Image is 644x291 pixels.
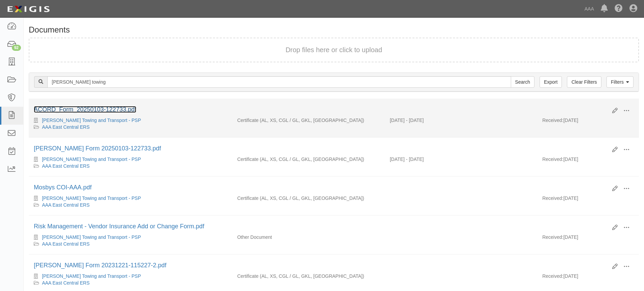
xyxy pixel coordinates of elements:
[42,241,90,247] a: AAA East Central ERS
[34,145,161,152] a: [PERSON_NAME] Form 20250103-122733.pdf
[537,195,639,205] div: [DATE]
[567,76,601,88] a: Clear Filters
[34,223,204,230] a: Risk Management - Vendor Insurance Add or Change Form.pdf
[606,76,634,88] a: Filters
[42,163,90,169] a: AAA East Central ERS
[232,195,385,202] div: Auto Liability Excess/Umbrella Liability Commercial General Liability / Garage Liability Garage K...
[542,156,563,163] p: Received:
[34,195,227,202] div: Mosby's Towing and Transport - PSP
[385,156,537,163] div: Effective 01/02/2025 - Expiration 01/02/2026
[615,5,623,13] i: Help Center - Complianz
[42,234,141,240] a: [PERSON_NAME] Towing and Transport - PSP
[542,273,563,279] p: Received:
[34,241,227,247] div: AAA East Central ERS
[42,118,141,123] a: [PERSON_NAME] Towing and Transport - PSP
[540,76,562,88] a: Export
[34,273,227,279] div: Mosby's Towing and Transport - PSP
[42,124,90,130] a: AAA East Central ERS
[34,144,607,153] div: ACORD Form 20250103-122733.pdf
[47,76,511,88] input: Search
[537,117,639,127] div: [DATE]
[385,117,537,124] div: Effective 01/02/2025 - Expiration 01/02/2026
[232,117,385,124] div: Auto Liability Excess/Umbrella Liability Commercial General Liability / Garage Liability Garage K...
[537,234,639,244] div: [DATE]
[42,202,90,208] a: AAA East Central ERS
[542,117,563,124] p: Received:
[42,273,141,279] a: [PERSON_NAME] Towing and Transport - PSP
[34,261,607,270] div: ACORD Form 20231221-115227-2.pdf
[34,184,92,191] a: Mosbys COI-AAA.pdf
[42,280,90,286] a: AAA East Central ERS
[34,234,227,241] div: Mosby's Towing and Transport - PSP
[42,195,141,201] a: [PERSON_NAME] Towing and Transport - PSP
[542,195,563,202] p: Received:
[286,45,382,55] button: Drop files here or click to upload
[34,222,607,231] div: Risk Management - Vendor Insurance Add or Change Form.pdf
[581,2,597,16] a: AAA
[34,183,607,192] div: Mosbys COI-AAA.pdf
[34,262,166,269] a: [PERSON_NAME] Form 20231221-115227-2.pdf
[34,124,227,130] div: AAA East Central ERS
[5,3,52,15] img: logo-5460c22ac91f19d4615b14bd174203de0afe785f0fc80cf4dbbc73dc1793850b.png
[542,234,563,241] p: Received:
[42,157,141,162] a: [PERSON_NAME] Towing and Transport - PSP
[232,234,385,241] div: Other Document
[511,76,534,88] input: Search
[34,156,227,163] div: Mosby's Towing and Transport - PSP
[537,156,639,166] div: [DATE]
[34,279,227,286] div: AAA East Central ERS
[34,202,227,208] div: AAA East Central ERS
[34,105,607,114] div: ACORD_Form_20250103-122733.pdf
[232,156,385,163] div: Auto Liability Excess/Umbrella Liability Commercial General Liability / Garage Liability Garage K...
[232,273,385,279] div: Auto Liability Excess/Umbrella Liability Commercial General Liability / Garage Liability Garage K...
[34,163,227,169] div: AAA East Central ERS
[537,273,639,283] div: [DATE]
[12,45,21,51] div: 92
[34,117,227,124] div: Mosby's Towing and Transport - PSP
[29,25,639,34] h1: Documents
[34,106,136,113] a: ACORD_Form_20250103-122733.pdf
